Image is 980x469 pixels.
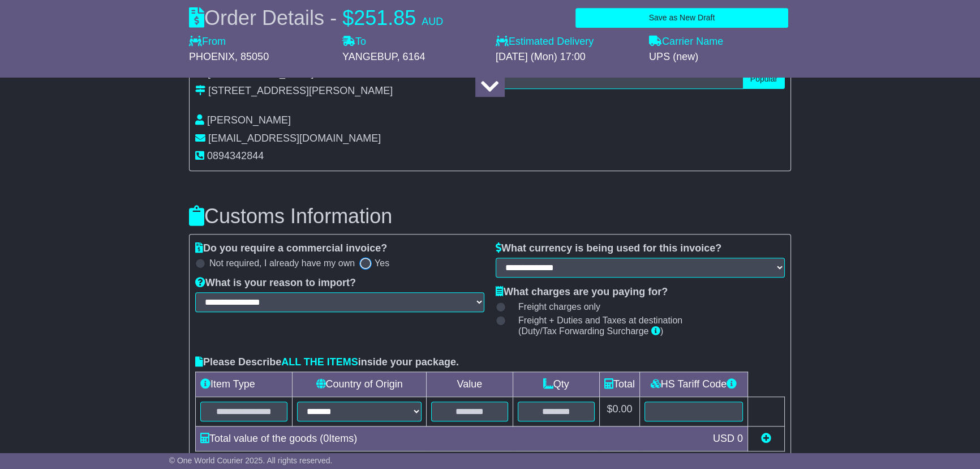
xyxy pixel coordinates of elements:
[208,133,381,144] span: [EMAIL_ADDRESS][DOMAIN_NAME]
[649,51,791,63] div: UPS (new)
[195,356,459,369] label: Please Describe inside your package.
[496,242,721,255] label: What currency is being used for this invoice?
[513,372,599,396] td: Qty
[235,51,269,62] span: , 85050
[207,114,291,126] span: [PERSON_NAME]
[342,51,397,62] span: YANGEBUP
[281,356,358,368] span: ALL THE ITEMS
[599,372,639,396] td: Total
[575,8,788,28] button: Save as New Draft
[207,150,264,161] span: 0894342844
[639,372,747,396] td: HS Tariff Code
[189,205,791,228] h3: Customs Information
[713,433,734,444] span: USD
[737,433,743,444] span: 0
[195,242,387,255] label: Do you require a commercial invoice?
[599,396,639,426] td: $
[354,6,416,29] span: 251.85
[397,51,425,62] span: , 6164
[504,301,600,312] label: Freight charges only
[426,372,513,396] td: Value
[422,16,443,27] span: AUD
[496,286,668,299] label: What charges are you paying for?
[209,258,355,268] label: Not required, I already have my own
[496,36,638,48] label: Estimated Delivery
[496,51,638,63] div: [DATE] (Mon) 17:00
[375,258,389,268] label: Yes
[761,433,771,444] a: Add new item
[195,277,356,289] label: What is your reason to import?
[293,372,427,396] td: Country of Origin
[342,6,354,29] span: $
[612,403,632,415] span: 0.00
[649,36,723,48] label: Carrier Name
[196,372,293,396] td: Item Type
[518,326,663,336] span: (Duty/Tax Forwarding Surcharge )
[169,456,333,465] span: © One World Courier 2025. All rights reserved.
[189,51,235,62] span: PHOENIX
[518,315,682,326] span: Freight + Duties and Taxes at destination
[342,36,366,48] label: To
[323,433,329,444] span: 0
[189,6,443,30] div: Order Details -
[195,431,707,446] div: Total value of the goods ( Items)
[189,36,226,48] label: From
